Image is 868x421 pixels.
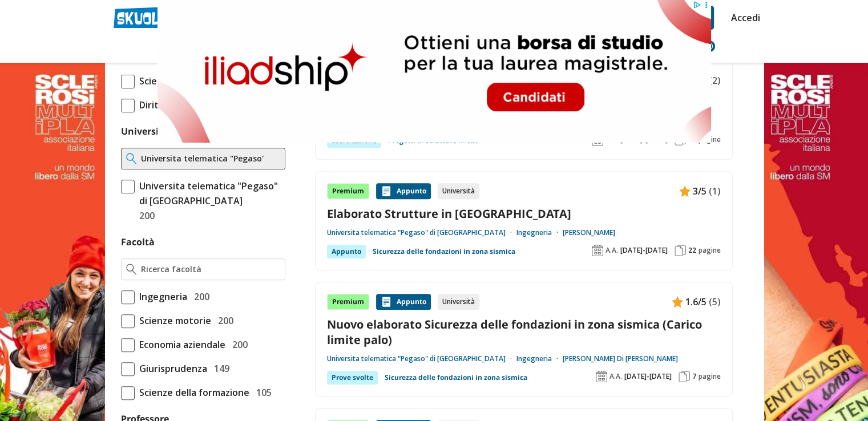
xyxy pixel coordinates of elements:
img: Ricerca facoltà [126,264,137,275]
div: Premium [327,294,369,310]
a: Universita telematica "Pegaso" di [GEOGRAPHIC_DATA] [327,228,516,237]
span: 1.6/5 [685,294,706,309]
img: Pagine [679,371,690,382]
label: Facoltà [121,236,155,248]
span: (5) [709,294,721,309]
span: (2) [709,73,721,88]
a: Accedi [731,6,755,30]
img: Anno accademico [596,371,607,382]
a: Elaborato Strutture in [GEOGRAPHIC_DATA] [327,206,721,221]
div: Appunto [376,183,431,199]
span: pagine [699,246,721,255]
div: Appunto [327,245,366,258]
img: Ricerca universita [126,153,137,164]
span: [DATE]-[DATE] [620,246,668,255]
span: 22 [688,246,696,255]
span: A.A. [609,372,622,381]
span: 200 [213,313,233,328]
a: Nuovo elaborato Sicurezza delle fondazioni in zona sismica (Carico limite palo) [327,317,721,347]
span: Ingegneria [135,289,187,304]
img: Appunti contenuto [672,296,683,307]
span: 105 [252,385,272,400]
span: 7 [692,372,696,381]
span: 200 [189,289,209,304]
a: Ingegneria [516,228,563,237]
span: Giurisprudenza [135,361,207,376]
input: Ricerca universita [141,153,280,164]
a: Universita telematica "Pegaso" di [GEOGRAPHIC_DATA] [327,354,516,363]
span: A.A. [605,246,618,255]
label: Università [121,125,168,137]
span: (1) [709,184,721,199]
div: Università [438,294,479,310]
span: 200 [228,337,248,352]
div: Premium [327,183,369,199]
span: Scienza delle costruzioni [135,74,248,88]
span: Economia aziendale [135,337,225,352]
span: Diritto privato [135,98,204,112]
img: Pagine [675,245,686,256]
img: Appunti contenuto [381,185,392,197]
span: Universita telematica "Pegaso" di [GEOGRAPHIC_DATA] [135,179,285,208]
img: Anno accademico [592,245,603,256]
a: Ingegneria [516,354,563,363]
img: Appunti contenuto [679,185,691,197]
img: Appunti contenuto [381,296,392,307]
div: Prove svolte [327,371,378,384]
span: pagine [699,372,721,381]
a: Sicurezza delle fondazioni in zona sismica [373,245,515,258]
span: 200 [135,208,155,223]
span: [DATE]-[DATE] [624,372,672,381]
span: 3/5 [693,184,706,199]
a: Sicurezza delle fondazioni in zona sismica [385,371,527,384]
a: [PERSON_NAME] [563,228,615,237]
div: Appunto [376,294,431,310]
span: Scienze motorie [135,313,211,328]
span: Scienze della formazione [135,385,249,400]
a: [PERSON_NAME] Di [PERSON_NAME] [563,354,678,363]
span: 149 [209,361,229,376]
input: Ricerca facoltà [141,264,280,275]
div: Università [438,183,479,199]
